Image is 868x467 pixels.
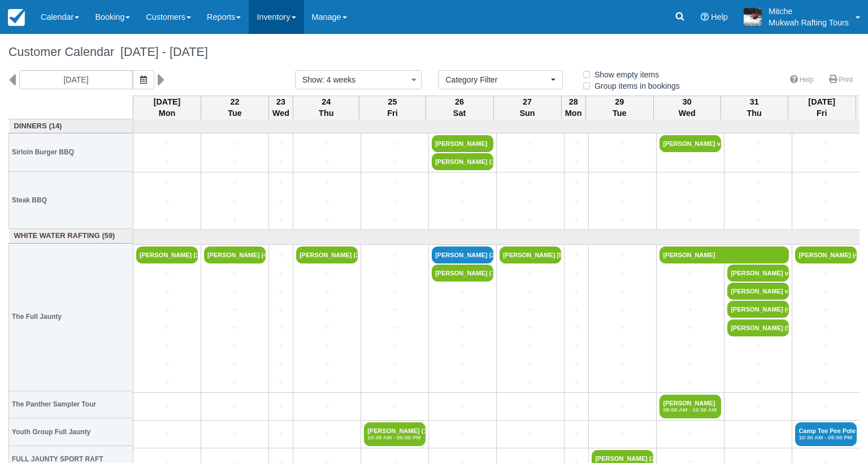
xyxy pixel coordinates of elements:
[296,196,358,207] a: +
[272,286,290,297] a: +
[204,177,266,189] a: +
[711,12,728,21] span: Help
[659,196,721,207] a: +
[272,214,290,226] a: +
[822,72,860,88] a: Print
[727,283,789,300] a: [PERSON_NAME] velde (2)
[567,340,585,352] a: +
[204,267,266,279] a: +
[114,45,208,59] span: [DATE] - [DATE]
[500,340,561,352] a: +
[592,267,653,279] a: +
[204,196,266,207] a: +
[727,358,789,370] a: +
[9,391,133,418] th: The Panther Sampler Tour
[204,138,266,150] a: +
[659,286,721,297] a: +
[659,358,721,370] a: +
[727,138,789,150] a: +
[136,247,198,263] a: [PERSON_NAME] (3)
[364,401,426,413] a: +
[296,138,358,150] a: +
[272,156,290,168] a: +
[272,267,290,279] a: +
[659,377,721,388] a: +
[432,286,493,297] a: +
[9,418,133,446] th: Youth Group Full Jaunty
[432,401,493,413] a: +
[592,429,653,440] a: +
[136,340,198,352] a: +
[296,156,358,168] a: +
[432,377,493,388] a: +
[364,322,426,334] a: +
[201,96,269,119] th: 22 Tue
[296,358,358,370] a: +
[653,96,721,119] th: 30 Wed
[272,177,290,189] a: +
[136,196,198,207] a: +
[432,135,493,152] a: [PERSON_NAME]
[432,429,493,440] a: +
[567,267,585,279] a: +
[659,156,721,168] a: +
[272,429,290,440] a: +
[795,401,857,413] a: +
[500,304,561,315] a: +
[581,81,689,89] span: Group items in bookings
[322,75,355,84] span: : 4 weeks
[364,340,426,352] a: +
[581,66,666,83] label: Show empty items
[500,247,561,263] a: [PERSON_NAME] [PERSON_NAME] (6)
[795,286,857,297] a: +
[500,401,561,413] a: +
[795,177,857,189] a: +
[795,422,857,446] a: Camp Tee Pee Pole Gi (20)10:30 AM - 05:00 PM
[364,196,426,207] a: +
[592,377,653,388] a: +
[581,70,668,78] span: Show empty items
[659,214,721,226] a: +
[592,286,653,297] a: +
[795,340,857,352] a: +
[8,9,25,26] img: checkfront-main-nav-mini-logo.png
[296,247,358,263] a: [PERSON_NAME] (3)
[500,177,561,189] a: +
[500,214,561,226] a: +
[296,322,358,334] a: +
[136,358,198,370] a: +
[659,322,721,334] a: +
[204,358,266,370] a: +
[659,177,721,189] a: +
[204,340,266,352] a: +
[296,177,358,189] a: +
[9,133,133,172] th: Sirloin Burger BBQ
[727,156,789,168] a: +
[364,286,426,297] a: +
[296,340,358,352] a: +
[592,358,653,370] a: +
[500,267,561,279] a: +
[567,304,585,315] a: +
[795,304,857,315] a: +
[727,177,789,189] a: +
[659,429,721,440] a: +
[592,156,653,168] a: +
[272,377,290,388] a: +
[788,96,856,119] th: [DATE] Fri
[727,265,789,282] a: [PERSON_NAME] velde (2)
[659,340,721,352] a: +
[204,247,266,263] a: [PERSON_NAME] (4)
[269,96,293,119] th: 23 Wed
[359,96,426,119] th: 25 Fri
[795,358,857,370] a: +
[204,401,266,413] a: +
[795,214,857,226] a: +
[272,401,290,413] a: +
[500,156,561,168] a: +
[795,322,857,334] a: +
[727,196,789,207] a: +
[592,401,653,413] a: +
[272,322,290,334] a: +
[659,135,721,152] a: [PERSON_NAME] velde (5)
